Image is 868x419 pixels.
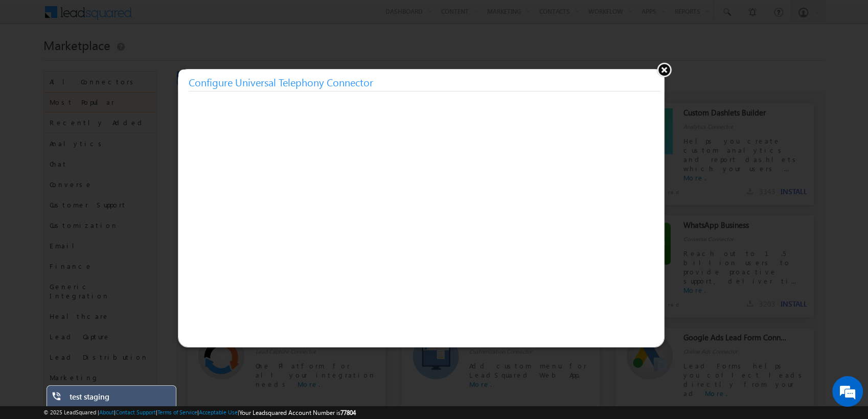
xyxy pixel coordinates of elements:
[43,408,356,417] span: © 2025 LeadSquared | | | | |
[13,95,187,306] textarea: Type your message and hit 'Enter'
[116,409,156,415] a: Contact Support
[139,315,186,329] em: Start Chat
[157,409,197,415] a: Terms of Service
[340,409,356,416] span: 77804
[239,409,356,416] span: Your Leadsquared Account Number is
[70,392,169,406] div: test staging
[168,5,192,30] div: Minimize live chat window
[189,73,660,91] h3: Configure Universal Telephony Connector
[53,54,172,67] div: Chat with us now
[199,409,238,415] a: Acceptable Use
[17,54,43,67] img: d_60004797649_company_0_60004797649
[99,409,114,415] a: About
